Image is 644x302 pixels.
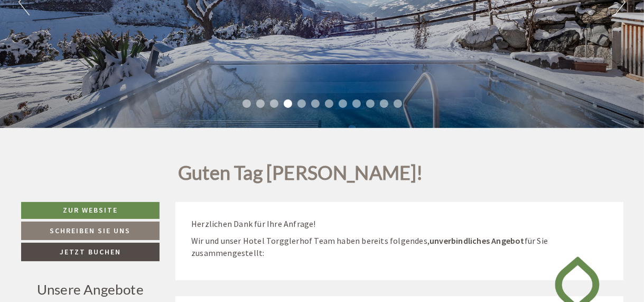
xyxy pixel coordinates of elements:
[191,235,608,259] p: Wir und unser Hotel Torgglerhof Team haben bereits folgendes, für Sie zusammengestellt:
[430,235,525,246] strong: unverbindliches Angebot
[21,243,160,261] a: Jetzt buchen
[178,162,423,189] h1: Guten Tag [PERSON_NAME]!
[21,202,160,219] a: Zur Website
[21,280,160,299] div: Unsere Angebote
[21,222,160,240] a: Schreiben Sie uns
[191,218,608,230] p: Herzlichen Dank für Ihre Anfrage!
